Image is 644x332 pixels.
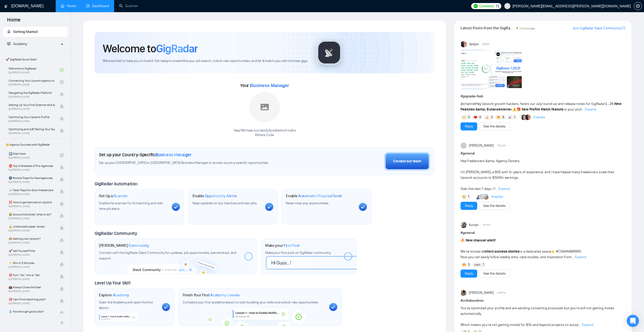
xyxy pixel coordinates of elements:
[60,166,64,169] span: lock
[482,42,489,47] span: [DATE]
[9,115,55,120] span: Optimizing Your Upwork Profile
[99,201,163,211] span: Enable the scanner for AI matching and real-time job alerts.
[9,175,55,181] span: 🌚 Rookie Traps for New Agencies
[95,280,130,286] span: Level Up Your Skill
[9,132,55,135] span: By [PERSON_NAME]
[461,41,467,47] img: Vadym
[479,270,510,278] button: See the details
[462,195,466,198] img: 👏
[7,30,11,33] span: rocket
[60,263,64,266] span: lock
[468,194,469,199] span: 1
[9,241,55,244] span: By [PERSON_NAME]
[461,102,621,112] span: Hey Upwork growth hackers, here's our July round-up and release notes for GigRadar • is your prof...
[468,115,470,120] span: 5
[522,115,527,120] img: Alex B
[582,323,593,327] span: Expand
[9,188,55,193] span: ☠️ Fatal Traps for Solo Freelancers
[461,238,465,242] span: 🔥
[483,124,506,129] a: See the details
[60,238,64,242] span: lock
[461,290,467,296] img: Joey Akhter
[469,41,479,47] span: Vadym
[113,193,128,198] span: Scanner
[482,223,490,227] span: 1:57 PM
[9,253,55,256] span: By [PERSON_NAME]
[99,243,149,248] h1: [PERSON_NAME]
[13,42,27,46] span: Academy
[193,193,237,198] h1: Enable
[205,193,237,198] span: Opportunity Alerts
[9,120,55,123] span: By [PERSON_NAME]
[495,3,499,9] span: 71
[466,238,496,242] strong: New channel alert!
[9,64,60,76] a: Welcome to GigRadarBy[PERSON_NAME]
[298,193,342,198] span: Automatic Proposal Send
[240,83,289,88] span: Your
[60,311,64,315] span: lock
[4,140,67,150] span: 👑 Agency Success with GigRadar
[9,248,55,253] span: 🚀 Sell Yourself First
[468,262,470,267] span: 3
[286,193,342,198] h1: Enable
[86,4,109,8] a: dashboardDashboard
[9,150,60,161] a: 1️⃣ Start HereBy[PERSON_NAME]
[469,222,479,228] span: Korlan
[479,3,494,9] span: Connects:
[9,236,55,241] span: 🙈 Getting over Upwork?
[551,249,555,254] span: 👉
[99,251,236,260] span: Connect with the GigRadar Slack Community for updates, job opportunities, partnerships, and support.
[119,4,138,8] a: searchScanner
[233,133,296,138] p: Althera Code .
[60,129,64,132] span: lock
[465,124,473,129] a: Reply
[497,291,506,295] span: 4:35 PM
[60,287,64,291] span: lock
[9,102,55,107] span: Setting Up Your First Scanner and Auto-Bidder
[585,107,596,112] span: Expand
[483,271,506,276] a: See the details
[469,143,494,148] span: [PERSON_NAME]
[99,293,129,298] h1: Explore
[265,243,300,248] h1: Make your
[483,262,484,267] span: 1
[461,238,582,259] span: We’ve moved all to a dedicated space . Now you can easily follow weekly wins, case studies, and i...
[7,42,11,46] span: fund-projection-screen
[469,290,494,296] span: [PERSON_NAME]
[9,205,55,208] span: By [PERSON_NAME]
[9,290,55,293] span: By [PERSON_NAME]
[156,42,198,55] span: GigRadar
[465,203,473,209] a: Reply
[9,297,55,302] span: 🎯 Can't find matching jobs?
[461,122,477,130] button: Reply
[485,249,519,254] strong: client success stories
[61,4,76,8] a: homeHome
[13,30,37,34] span: Getting Started
[474,116,477,119] img: ❤️
[60,93,64,96] span: lock
[129,243,149,248] span: Community
[9,224,55,229] span: 🔓 Unblocked cases: review
[575,255,586,259] span: Expand
[520,27,535,30] span: 2 hours ago
[3,16,25,27] span: Home
[506,4,509,8] span: user
[9,193,55,196] span: By [PERSON_NAME]
[9,77,60,88] a: Connecting Your Upwork Agency to GigRadarBy[PERSON_NAME]
[9,127,55,132] span: Optimizing and A/B Testing Your Scanner for Better Results
[479,202,510,210] button: See the details
[556,249,581,254] span: #C09ANAWR8R5
[9,278,55,281] span: By [PERSON_NAME]
[9,212,55,217] span: 😭 Account blocked: what to do?
[479,115,481,120] span: 6
[461,270,477,278] button: Reply
[461,49,522,90] img: F09AC4U7ATU-image.png
[60,68,64,72] span: check-circle
[7,42,27,46] span: Academy
[461,222,467,228] img: Korlan
[284,243,300,248] span: First Post
[461,94,626,99] h1: # gigradar-hub
[9,265,55,269] span: By [PERSON_NAME]
[60,202,64,206] span: lock
[286,201,329,205] span: Never miss any opportunities.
